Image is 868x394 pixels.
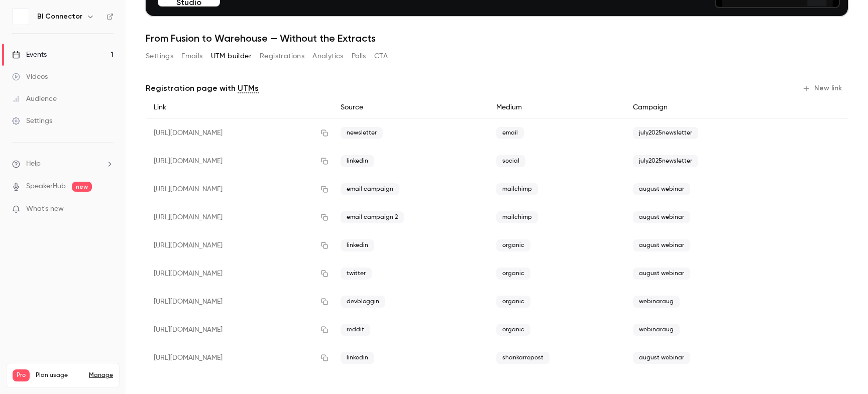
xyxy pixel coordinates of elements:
[72,182,92,192] span: new
[341,127,383,139] span: newsletter
[12,159,114,169] li: help-dropdown-opener
[146,175,333,203] div: [URL][DOMAIN_NAME]
[496,268,530,280] span: organic
[146,344,333,372] div: [URL][DOMAIN_NAME]
[625,96,785,119] div: Campaign
[12,116,52,126] div: Settings
[352,48,366,64] button: Polls
[341,211,404,223] span: email campaign 2
[12,94,57,104] div: Audience
[341,155,374,167] span: linkedin
[798,80,848,96] button: New link
[146,119,333,148] div: [URL][DOMAIN_NAME]
[341,352,374,364] span: linkedin
[146,288,333,316] div: [URL][DOMAIN_NAME]
[633,127,698,139] span: july2025newsletter
[633,352,690,364] span: august webinar
[341,324,370,336] span: reddit
[89,371,113,379] a: Manage
[146,96,333,119] div: Link
[26,159,41,169] span: Help
[496,352,550,364] span: shankarrepost
[496,183,538,195] span: mailchimp
[633,296,680,308] span: webinaraug
[496,296,530,308] span: organic
[181,48,202,64] button: Emails
[633,268,690,280] span: august webinar
[633,211,690,223] span: august webinar
[312,48,344,64] button: Analytics
[36,371,83,379] span: Plan usage
[633,239,690,251] span: august webinar
[496,211,538,223] span: mailchimp
[633,155,698,167] span: july2025newsletter
[333,96,489,119] div: Source
[146,82,259,94] p: Registration page with
[341,268,372,280] span: twitter
[37,12,82,22] h6: BI Connector
[146,316,333,344] div: [URL][DOMAIN_NAME]
[633,324,680,336] span: webinaraug
[488,96,624,119] div: Medium
[260,48,304,64] button: Registrations
[211,48,252,64] button: UTM builder
[26,204,64,214] span: What's new
[374,48,388,64] button: CTA
[341,239,374,251] span: linkedin
[26,181,66,192] a: SpeakerHub
[146,231,333,259] div: [URL][DOMAIN_NAME]
[496,324,530,336] span: organic
[12,72,48,82] div: Videos
[146,147,333,175] div: [URL][DOMAIN_NAME]
[238,82,259,94] a: UTMs
[496,155,525,167] span: social
[146,203,333,231] div: [URL][DOMAIN_NAME]
[13,369,30,381] span: Pro
[146,48,173,64] button: Settings
[12,50,47,60] div: Events
[633,183,690,195] span: august webinar
[146,259,333,288] div: [URL][DOMAIN_NAME]
[496,127,524,139] span: email
[496,239,530,251] span: organic
[13,9,29,25] img: BI Connector
[146,32,848,44] h1: From Fusion to Warehouse — Without the Extracts
[341,183,399,195] span: email campaign
[341,296,385,308] span: devbloggin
